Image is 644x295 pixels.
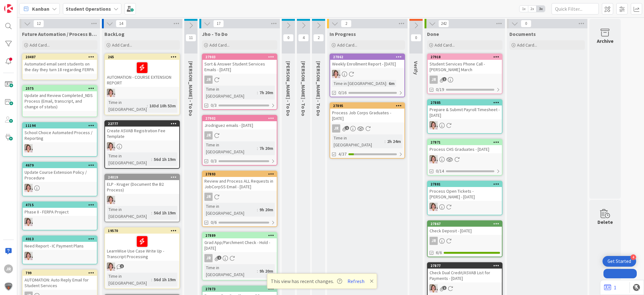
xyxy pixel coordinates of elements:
span: : [386,80,387,87]
div: 56d 1h 19m [152,156,177,163]
span: 0 [521,20,531,27]
div: 11194 [25,123,97,128]
div: 27877 [428,263,502,269]
a: 27871Process CHS Graduates - [DATE]EW0/14 [427,139,502,176]
div: 27885Prepare & Submit Payroll Timesheet - [DATE] [428,100,502,119]
div: 4 [630,254,636,260]
div: 4715 [25,203,97,207]
span: : [151,156,152,163]
div: 27881Process Open Tickets - [PERSON_NAME] - [DATE] [428,181,502,201]
div: Time in [GEOGRAPHIC_DATA] [107,99,147,113]
div: Open Get Started checklist, remaining modules: 4 [602,256,636,267]
span: Verify [413,61,419,75]
a: 27881Process Open Tickets - [PERSON_NAME] - [DATE]EW [427,181,502,215]
span: : [151,209,152,216]
span: : [385,138,386,145]
div: 2575Update and Review Completed_NDS Process (Email, transcript, and change of status) [23,86,97,111]
div: 27902 [205,116,277,121]
div: 4679 [25,163,97,167]
span: : [257,206,258,213]
span: Kanban [32,5,49,13]
div: JR [203,193,277,201]
div: 56d 1h 19m [152,276,177,283]
div: 27902 [203,116,277,121]
a: 4679Update Course Extension Policy / ProcedureEW [22,162,97,196]
span: Emilie - To Do [188,61,194,116]
div: LearnWise Use Case Write Up - Transcript Processing [105,234,179,261]
div: Archive [597,37,613,45]
div: 27867 [428,221,502,227]
span: Jho - To Do [202,31,228,37]
span: 1x [519,6,528,12]
span: 4/37 [338,151,347,157]
div: 27895 [333,104,404,108]
div: 27889Grad App/Parchment Check - Hold - [DATE] [203,233,277,252]
span: 12 [33,20,44,27]
div: Weekly Enrollment Report - [DATE] [330,60,404,68]
span: Add Card... [337,42,357,48]
a: 2575Update and Review Completed_NDS Process (Email, transcript, and change of status) [22,85,97,117]
div: JR [204,76,213,84]
div: ELP - Kruger (Document the B2 Process) [105,180,179,194]
a: 27889Grad App/Parchment Check - Hold - [DATE]JRTime in [GEOGRAPHIC_DATA]:9h 20m [202,232,277,281]
div: Automated email sent students on the day they turn 18 regarding FERPA [23,60,97,74]
div: 265 [105,54,179,60]
a: 22777Create ASVAB Registration Fee TemplateEWTime in [GEOGRAPHIC_DATA]:56d 1h 19m [104,120,180,169]
div: Delete [597,218,613,226]
span: 2 [313,34,324,42]
div: JR [428,76,502,84]
div: JR [430,76,438,84]
input: Quick Filter... [552,3,599,14]
img: EW [107,196,115,204]
div: JR [330,124,404,133]
div: EW [330,70,404,78]
div: JR [4,264,13,273]
div: 20487 [25,55,97,59]
img: EW [430,121,438,129]
a: 24019ELP - Kruger (Document the B2 Process)EWTime in [GEOGRAPHIC_DATA]:56d 1h 19m [104,174,180,222]
div: Phase II - FERPA Project [23,208,97,216]
div: 27918 [430,55,502,59]
span: : [151,276,152,283]
img: EW [25,184,33,192]
span: Zaida - To Do [285,61,291,116]
div: Prepare & Submit Payroll Timesheet - [DATE] [428,105,502,119]
div: 24019 [108,175,179,179]
span: 0/6 [211,219,217,226]
div: 799 [25,271,97,275]
a: 4715Phase II - FERPA ProjectEW [22,201,97,230]
div: 27893 [203,171,277,177]
div: 27895Process Job Corps Graduates - [DATE] [330,103,404,122]
div: 4013 [23,236,97,242]
div: 4679Update Course Extension Policy / Procedure [23,162,97,182]
span: 0/14 [436,168,444,174]
div: 27867 [430,222,502,226]
div: 27871Process CHS Graduates - [DATE] [428,139,502,153]
div: Time in [GEOGRAPHIC_DATA] [107,273,151,286]
div: 27889 [203,233,277,238]
div: JR [204,193,213,201]
span: 14 [116,20,126,27]
span: 1 [345,126,349,130]
div: JR [428,237,502,245]
div: EW [105,142,179,150]
div: 27903Sort & Answer Student Services Emails - [DATE] [203,54,277,74]
div: EW [105,196,179,204]
a: 27867Check Deposit - [DATE]JR6/6 [427,220,502,257]
div: 27893Review and Process ALL Requests in JobCorpSS Email - [DATE] [203,171,277,191]
div: 4715 [23,202,97,208]
img: EW [25,252,33,260]
div: Time in [GEOGRAPHIC_DATA] [107,152,151,166]
div: 265 [108,55,179,59]
a: 27893Review and Process ALL Requests in JobCorpSS Email - [DATE]JRTime in [GEOGRAPHIC_DATA]:9h 20... [202,171,277,227]
span: In Progress [330,31,356,37]
div: Jrodriguez emails - [DATE] [203,121,277,129]
div: Process Open Tickets - [PERSON_NAME] - [DATE] [428,187,502,201]
span: 2x [528,6,536,12]
a: 265AUTOMATION - COURSE EXTENSION REPORTEWTime in [GEOGRAPHIC_DATA]:103d 10h 53m [104,54,180,115]
div: EW [428,121,502,129]
div: Process Job Corps Graduates - [DATE] [330,109,404,122]
div: 7h 20m [258,89,275,96]
span: 242 [438,20,449,27]
span: : [257,89,258,96]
